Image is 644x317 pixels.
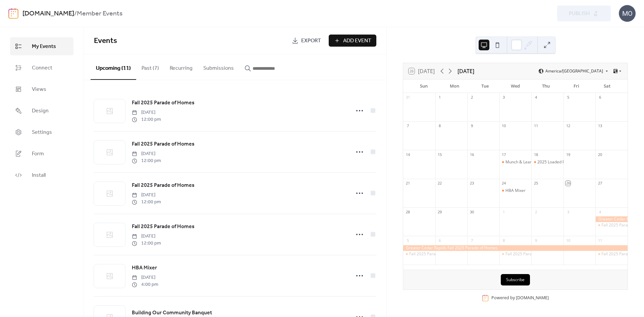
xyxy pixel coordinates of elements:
[32,86,46,94] span: Views
[501,95,506,100] div: 3
[505,188,526,194] div: HBA Mixer
[403,251,435,257] div: Fall 2025 Parade of Homes
[132,140,195,149] a: Fall 2025 Parade of Homes
[132,109,161,116] span: [DATE]
[74,7,77,20] b: /
[132,264,157,272] span: HBA Mixer
[132,157,161,164] span: 12:00 pm
[597,209,602,214] div: 4
[10,80,73,98] a: Views
[132,181,195,190] a: Fall 2025 Parade of Homes
[437,238,442,243] div: 6
[10,123,73,141] a: Settings
[22,7,74,20] a: [DOMAIN_NAME]
[132,99,195,107] a: Fall 2025 Parade of Homes
[470,80,500,93] div: Tue
[566,123,571,128] div: 12
[132,192,161,199] span: [DATE]
[132,181,195,190] span: Fall 2025 Parade of Homes
[561,80,592,93] div: Fri
[132,222,195,231] a: Fall 2025 Parade of Homes
[437,95,442,100] div: 1
[501,152,506,157] div: 17
[566,209,571,214] div: 3
[437,209,442,214] div: 29
[597,95,602,100] div: 6
[501,181,506,186] div: 24
[592,80,622,93] div: Sat
[469,209,474,214] div: 30
[405,238,410,243] div: 5
[132,223,195,231] span: Fall 2025 Parade of Homes
[405,95,410,100] div: 31
[10,145,73,163] a: Form
[545,69,603,73] span: America/[GEOGRAPHIC_DATA]
[136,54,164,79] button: Past (7)
[597,123,602,128] div: 13
[32,128,52,137] span: Settings
[10,102,73,120] a: Design
[499,159,532,165] div: Munch & Learn: Blue Grass Private Tour
[566,181,571,186] div: 26
[499,251,532,257] div: Fall 2025 Parade of Homes Members Only Breakfast & Tour
[595,216,628,222] div: Greater Cedar Rapids Fall 2025 Parade of Homes
[32,107,49,115] span: Design
[501,274,530,285] button: Subscribe
[566,95,571,100] div: 5
[533,209,538,214] div: 2
[32,64,52,72] span: Connect
[469,123,474,128] div: 9
[499,188,532,194] div: HBA Mixer
[287,35,326,47] a: Export
[469,152,474,157] div: 16
[132,99,195,107] span: Fall 2025 Parade of Homes
[8,8,18,19] img: logo
[533,181,538,186] div: 25
[32,171,46,179] span: Install
[619,5,636,22] div: MO
[595,222,628,228] div: Fall 2025 Parade of Homes
[516,295,549,301] a: [DOMAIN_NAME]
[132,140,195,148] span: Fall 2025 Parade of Homes
[505,251,617,257] div: Fall 2025 Parade of Homes Members Only Breakfast & Tour
[405,152,410,157] div: 14
[469,238,474,243] div: 7
[132,116,161,123] span: 12:00 pm
[533,123,538,128] div: 11
[469,181,474,186] div: 23
[77,7,122,20] b: Member Events
[469,95,474,100] div: 2
[405,209,410,214] div: 28
[10,59,73,77] a: Connect
[10,37,73,55] a: My Events
[439,80,470,93] div: Mon
[409,80,439,93] div: Sun
[505,159,580,165] div: Munch & Learn: Blue Grass Private Tour
[597,181,602,186] div: 27
[597,152,602,157] div: 20
[566,152,571,157] div: 19
[501,238,506,243] div: 8
[491,295,549,301] div: Powered by
[533,238,538,243] div: 9
[537,159,635,165] div: 2025 Loaded Pull Smoked & Trap Shoot Competition
[132,264,157,272] a: HBA Mixer
[405,123,410,128] div: 7
[329,35,376,47] button: Add Event
[91,54,136,80] button: Upcoming (11)
[597,238,602,243] div: 11
[501,123,506,128] div: 10
[595,251,628,257] div: Fall 2025 Parade of Homes
[132,274,158,281] span: [DATE]
[198,54,239,79] button: Submissions
[405,181,410,186] div: 21
[437,152,442,157] div: 15
[531,159,563,165] div: 2025 Loaded Pull Smoked & Trap Shoot Competition
[132,281,158,288] span: 4:00 pm
[32,150,44,158] span: Form
[301,37,321,45] span: Export
[132,309,212,317] span: Building Our Community Banquet
[437,181,442,186] div: 22
[132,150,161,157] span: [DATE]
